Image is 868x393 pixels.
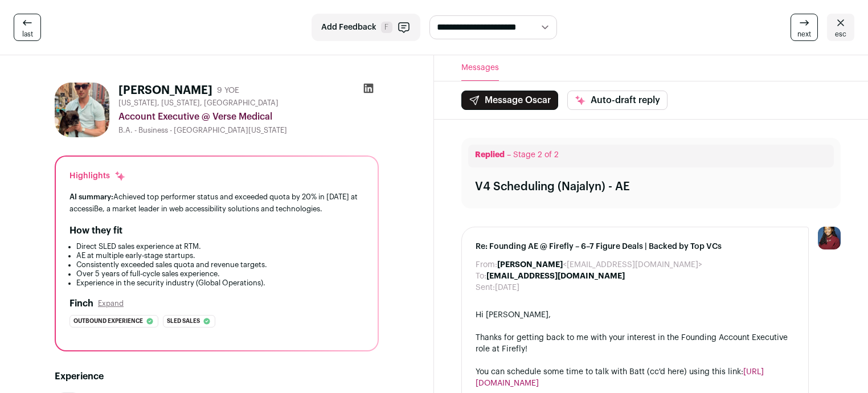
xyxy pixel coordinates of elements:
[69,170,126,182] div: Highlights
[461,55,499,81] button: Messages
[827,14,854,41] a: esc
[461,91,558,110] button: Message Oscar
[835,30,846,39] span: esc
[118,126,379,135] div: B.A. - Business - [GEOGRAPHIC_DATA][US_STATE]
[476,271,486,282] dt: To:
[475,151,505,159] span: Replied
[69,224,122,238] h2: How they fit
[76,260,364,269] li: Consistently exceeded sales quota and revenue targets.
[476,259,497,271] dt: From:
[69,191,364,215] div: Achieved top performer status and exceeded quota by 20% in [DATE] at accessiBe, a market leader i...
[497,261,563,269] b: [PERSON_NAME]
[118,83,212,99] h1: [PERSON_NAME]
[312,14,420,41] button: Add Feedback F
[475,179,630,195] div: V4 Scheduling (Najalyn) - AE
[507,151,511,159] span: –
[55,83,109,137] img: 31e36c29fd58506bc7d790a233b016e72cb8780b98e04744e44cfe2ff2d149eb.jpg
[69,297,93,310] h2: Finch
[476,241,795,252] span: Re: Founding AE @ Firefly – 6–7 Figure Deals | Backed by Top VCs
[567,91,668,110] button: Auto-draft reply
[118,110,379,124] div: Account Executive @ Verse Medical
[495,282,519,293] dd: [DATE]
[321,22,376,33] span: Add Feedback
[476,282,495,293] dt: Sent:
[476,366,795,389] div: You can schedule some time to talk with Batt (cc'd here) using this link:
[476,332,795,355] div: Thanks for getting back to me with your interest in the Founding Account Executive role at Firefly!
[791,14,818,41] a: next
[76,242,364,251] li: Direct SLED sales experience at RTM.
[76,251,364,260] li: AE at multiple early-stage startups.
[118,99,279,108] span: [US_STATE], [US_STATE], [GEOGRAPHIC_DATA]
[513,151,559,159] span: Stage 2 of 2
[69,193,113,200] span: AI summary:
[22,30,33,39] span: last
[14,14,41,41] a: last
[476,309,795,321] div: Hi [PERSON_NAME],
[217,85,239,96] div: 9 YOE
[73,316,143,327] span: Outbound experience
[55,370,379,383] h2: Experience
[167,316,200,327] span: Sled sales
[98,299,124,308] button: Expand
[76,279,364,288] li: Experience in the security industry (Global Operations).
[76,269,364,279] li: Over 5 years of full-cycle sales experience.
[797,30,811,39] span: next
[486,272,625,280] b: [EMAIL_ADDRESS][DOMAIN_NAME]
[497,259,702,271] dd: <[EMAIL_ADDRESS][DOMAIN_NAME]>
[381,22,392,33] span: F
[818,227,841,249] img: 10010497-medium_jpg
